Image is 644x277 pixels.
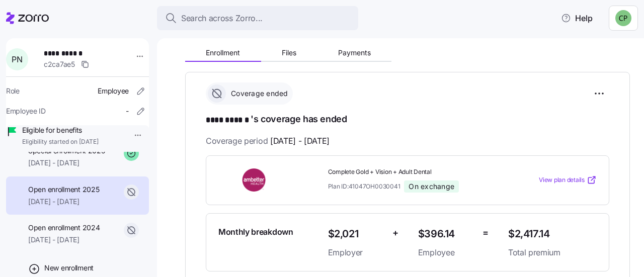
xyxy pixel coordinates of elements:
span: Files [282,49,296,56]
img: 8424d6c99baeec437bf5dae78df33962 [615,10,631,26]
span: - [126,106,129,116]
span: Role [6,86,20,96]
span: Complete Gold + Vision + Adult Dental [328,168,500,176]
span: Open enrollment 2024 [28,223,100,233]
span: Enrollment [206,49,240,56]
h1: 's coverage has ended [206,113,609,127]
span: Eligible for benefits [22,125,99,135]
a: View plan details [539,175,597,185]
span: $2,021 [328,226,384,242]
img: Ambetter [218,168,291,192]
span: Plan ID: 41047OH0030041 [328,182,400,191]
span: On exchange [409,182,454,191]
span: Payments [338,49,371,56]
button: Help [553,8,601,28]
span: [DATE] - [DATE] [270,135,330,147]
span: Open enrollment 2025 [28,184,99,195]
span: [DATE] - [DATE] [28,197,99,207]
span: Employee [98,86,129,96]
span: [DATE] - [DATE] [28,235,100,245]
span: New enrollment [44,263,94,273]
span: Employee ID [6,106,46,116]
span: Employer [328,246,384,259]
span: View plan details [539,175,585,185]
span: c2ca7ae5 [44,59,75,69]
span: Help [561,12,593,24]
span: Total premium [508,246,597,259]
span: $396.14 [418,226,474,242]
span: = [482,226,489,240]
button: Search across Zorro... [157,6,358,30]
span: $2,417.14 [508,226,597,242]
span: P N [12,55,22,63]
span: Coverage ended [228,88,288,99]
span: Search across Zorro... [181,12,263,25]
span: [DATE] - [DATE] [28,158,105,168]
span: Employee [418,246,474,259]
span: Eligibility started on [DATE] [22,138,99,146]
span: + [392,226,398,240]
span: Monthly breakdown [218,226,293,238]
span: Coverage period [206,135,330,147]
